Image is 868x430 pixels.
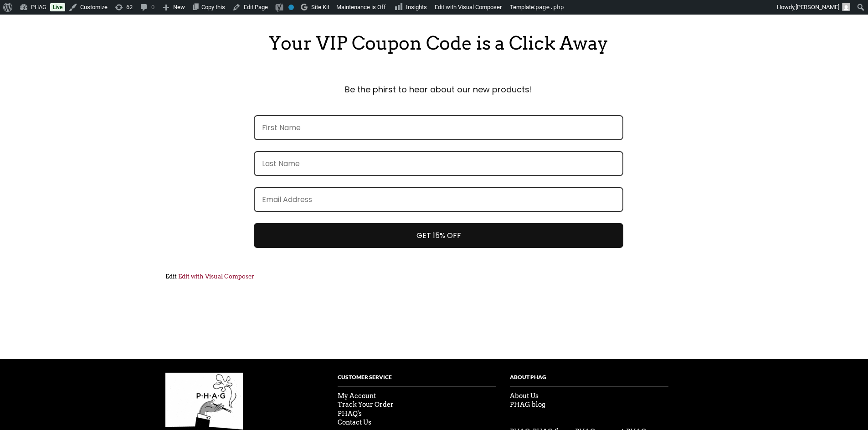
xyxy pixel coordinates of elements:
a: PHAQ's [338,410,362,417]
a: Edit with Visual Composer [178,273,254,280]
h1: Your VIP Coupon Code is a Click Away [165,32,712,54]
span: page.php [535,4,564,10]
a: PHAG blog [510,401,545,408]
span: [PERSON_NAME] [796,4,839,10]
span: Insights [406,4,427,10]
a: Track Your Order [338,401,394,408]
input: FirstName field [254,115,623,140]
a: Edit [165,273,177,280]
a: Contact Us [338,419,371,426]
input: LastName field [254,151,623,176]
h4: About PHag [510,373,668,387]
a: My Account [338,392,376,400]
input: Email field [254,187,623,212]
a: About Us [510,392,539,400]
div: No index [288,5,294,10]
button: GET 15% OFF [254,223,623,248]
span: Site Kit [311,4,329,10]
h4: Customer Service [338,373,496,387]
a: Live [50,3,65,11]
p: Be the phirst to hear about our new products! [254,85,623,104]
